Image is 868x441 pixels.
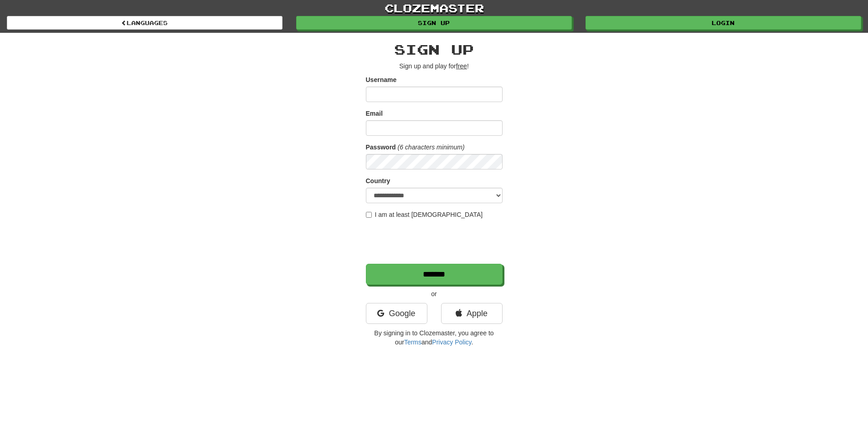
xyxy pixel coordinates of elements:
[441,303,503,324] a: Apple
[366,224,504,259] iframe: reCAPTCHA
[398,144,465,151] em: (6 characters minimum)
[366,62,503,71] p: Sign up and play for !
[366,75,397,84] label: Username
[366,143,396,152] label: Password
[366,303,427,324] a: Google
[366,42,503,57] h2: Sign up
[404,338,421,346] a: Terms
[296,16,572,30] a: Sign up
[456,62,467,70] u: free
[366,212,372,218] input: I am at least [DEMOGRAPHIC_DATA]
[586,16,861,30] a: Login
[366,289,503,298] p: or
[366,328,503,347] p: By signing in to Clozemaster, you agree to our and .
[432,338,471,346] a: Privacy Policy
[366,176,390,185] label: Country
[366,109,383,118] label: Email
[366,210,483,219] label: I am at least [DEMOGRAPHIC_DATA]
[7,16,282,30] a: Languages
